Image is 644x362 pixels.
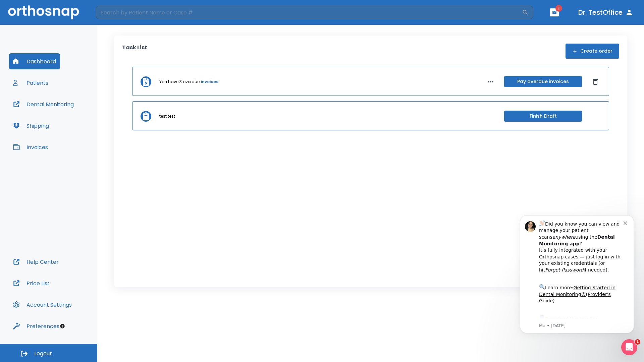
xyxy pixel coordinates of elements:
[576,6,636,18] button: Dr. TestOffice
[159,79,200,85] p: You have 3 overdue
[96,6,522,19] input: Search by Patient Name or Case #
[34,350,52,357] span: Logout
[635,339,640,345] span: 1
[9,275,54,291] button: Price List
[590,76,601,87] button: Dismiss
[504,76,582,87] button: Pay overdue invoices
[114,14,119,20] button: Dismiss notification
[29,109,114,143] div: Download the app: | ​ Let us know if you need help getting started!
[9,297,76,313] button: Account Settings
[8,5,79,19] img: Orthosnap
[122,44,147,59] p: Task List
[9,139,52,155] button: Invoices
[9,254,63,270] button: Help Center
[159,113,175,119] p: test test
[9,96,78,112] button: Dental Monitoring
[9,318,63,334] button: Preferences
[621,339,637,355] iframe: Intercom live chat
[555,5,562,12] span: 1
[59,323,65,329] div: Tooltip anchor
[9,75,52,91] button: Patients
[201,79,218,85] a: invoices
[566,44,619,59] button: Create order
[9,53,60,69] button: Dashboard
[504,111,582,122] button: Finish Draft
[29,111,89,123] a: App Store
[510,205,644,344] iframe: Intercom notifications message
[29,118,114,124] p: Message from Ma, sent 3w ago
[9,118,53,134] button: Shipping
